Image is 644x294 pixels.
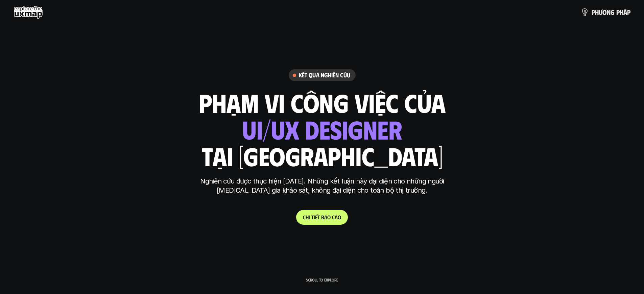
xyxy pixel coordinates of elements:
span: c [332,214,335,220]
span: n [607,8,611,16]
span: á [335,214,338,220]
span: C [303,214,306,220]
h1: tại [GEOGRAPHIC_DATA] [201,142,443,170]
p: Nghiên cứu được thực hiện [DATE]. Những kết luận này đại diện cho những người [MEDICAL_DATA] gia ... [195,177,449,195]
span: á [324,214,327,220]
span: h [306,214,309,220]
span: o [338,214,341,220]
span: i [309,214,310,220]
a: Chitiếtbáocáo [296,210,348,225]
span: p [627,8,630,16]
span: h [595,8,599,16]
span: p [592,8,595,16]
span: t [311,214,314,220]
p: Scroll to explore [306,277,338,282]
h6: Kết quả nghiên cứu [299,71,350,79]
span: ơ [602,8,607,16]
span: t [317,214,320,220]
span: ư [599,8,602,16]
span: i [314,214,315,220]
span: g [611,8,615,16]
span: ế [315,214,317,220]
span: b [321,214,324,220]
span: á [623,8,627,16]
a: phươngpháp [581,5,630,19]
span: h [620,8,623,16]
span: o [327,214,331,220]
span: p [616,8,620,16]
h1: phạm vi công việc của [199,88,446,117]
